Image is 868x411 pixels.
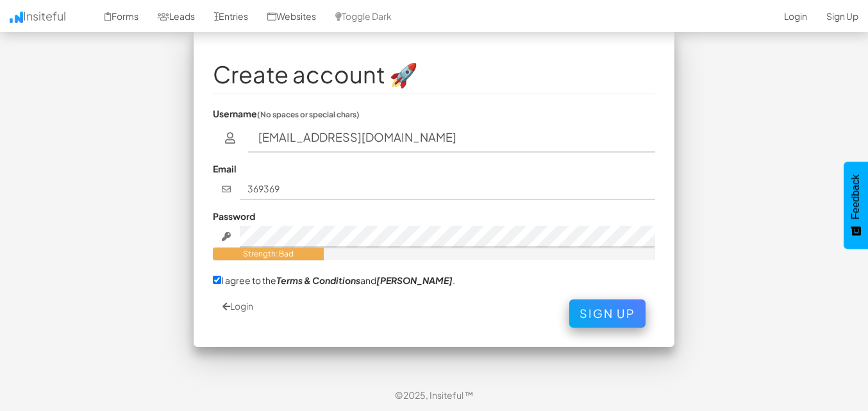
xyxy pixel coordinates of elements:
[213,247,324,260] div: Strength: Bad
[248,123,656,153] input: username
[213,210,255,222] label: Password
[213,62,655,87] h1: Create account 🚀
[376,274,453,286] a: [PERSON_NAME]
[213,162,237,175] label: Email
[569,299,646,328] button: Sign Up
[240,178,656,200] input: john@doe.com
[10,12,23,23] img: icon.png
[213,273,455,287] label: I agree to the and .
[257,110,360,119] small: (No spaces or special chars)
[850,174,862,219] span: Feedback
[222,300,253,312] a: Login
[844,162,868,249] button: Feedback - Show survey
[213,107,360,120] label: Username
[213,276,221,284] input: I agree to theTerms & Conditionsand[PERSON_NAME].
[276,274,360,286] a: Terms & Conditions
